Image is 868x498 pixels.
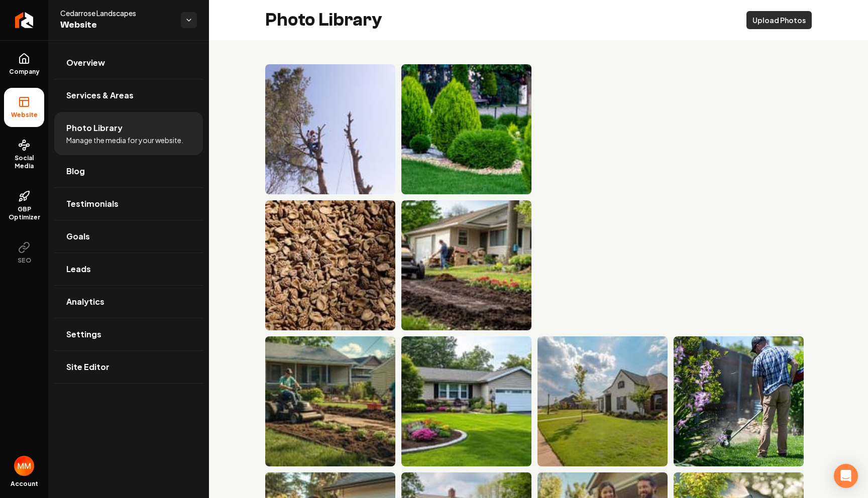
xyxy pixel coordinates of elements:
[54,220,203,253] a: Goals
[537,336,668,466] img: Charming suburban home with lush lawn and tree-lined street under a cloudy sky.
[834,464,858,488] div: Open Intercom Messenger
[5,68,44,76] span: Company
[66,89,134,101] span: Services & Areas
[674,64,804,194] img: Blue spruce bush in a vibrant green lawn with a blurred garden backdrop.
[7,111,42,119] span: Website
[66,296,104,308] span: Analytics
[4,233,44,273] button: SEO
[66,57,105,69] span: Overview
[54,253,203,285] a: Leads
[265,10,382,30] h2: Photo Library
[4,205,44,221] span: GBP Optimizer
[537,200,668,330] img: Person laying sod on soil next to small green plants, enhancing lawn landscaping.
[11,480,38,488] span: Account
[14,257,35,265] span: SEO
[66,361,110,373] span: Site Editor
[401,200,531,330] img: Man using a tiller to prepare soil in front yard, while another person tends to flowers.
[54,155,203,187] a: Blog
[537,64,668,194] img: Lush green hedges along a stone pathway in a serene outdoor setting.
[54,79,203,111] a: Services & Areas
[14,456,34,476] button: Open user button
[4,45,44,84] a: Company
[674,200,804,330] img: Two gardeners landscaping a front yard with flowers and mulch in a suburban neighborhood.
[401,336,531,466] img: Well-manicured home exterior with vibrant flower garden and lush green lawn.
[54,318,203,350] a: Settings
[54,351,203,383] a: Site Editor
[66,198,119,210] span: Testimonials
[66,122,123,134] span: Photo Library
[4,154,44,170] span: Social Media
[66,263,91,275] span: Leads
[66,135,183,145] span: Manage the media for your website.
[4,182,44,229] a: GBP Optimizer
[674,336,804,466] img: Man using a string trimmer to maintain a lush green lawn surrounded by flowering plants.
[54,188,203,220] a: Testimonials
[15,12,34,28] img: Rebolt Logo
[401,64,531,194] img: Lush green shrubs and conifer trees in a beautifully landscaped garden setting.
[54,47,203,79] a: Overview
[4,131,44,178] a: Social Media
[66,328,101,340] span: Settings
[14,456,34,476] img: Mohamed Mohamed
[265,336,395,466] img: Landscape workers using a riding mower and hand tools to prepare a garden in a residential yard.
[54,286,203,318] a: Analytics
[60,18,173,32] span: Website
[66,230,90,242] span: Goals
[265,200,395,330] img: Brown apricot seeds scattered on a surface, showcasing their rough texture and natural patterns.
[66,165,85,177] span: Blog
[265,64,395,194] img: Tree trimmer using a chainsaw to prune branches from a tall tree against a clear sky.
[746,11,812,29] button: Upload Photos
[60,8,173,18] span: Cedarrose Landscapes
